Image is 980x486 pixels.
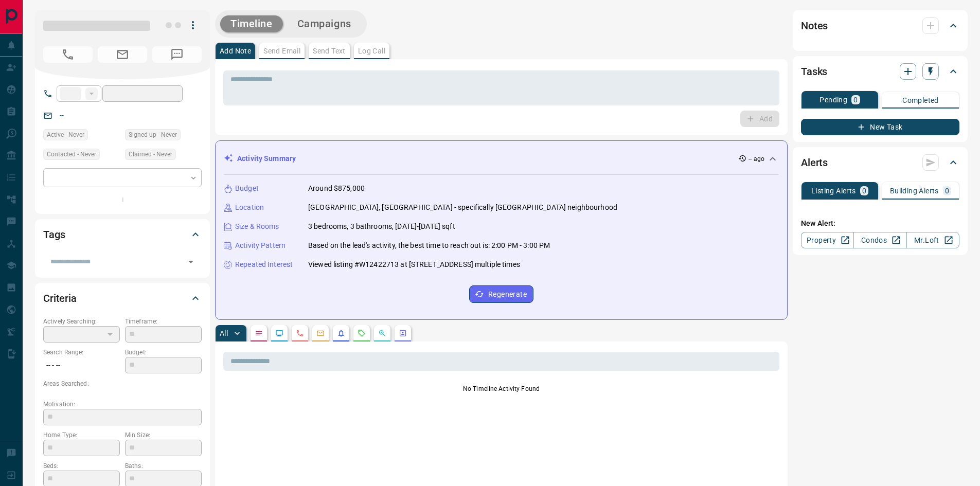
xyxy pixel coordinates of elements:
[125,348,202,357] p: Budget:
[275,329,283,337] svg: Lead Browsing Activity
[801,17,828,34] h2: Notes
[308,240,550,251] p: Based on the lead's activity, the best time to reach out is: 2:00 PM - 3:00 PM
[98,46,147,63] span: No Email
[47,130,84,140] span: Active - Never
[749,154,764,164] p: -- ago
[469,285,533,303] button: Regenerate
[129,130,177,140] span: Signed up - Never
[43,290,77,307] h2: Criteria
[220,47,251,55] p: Add Note
[308,259,520,270] p: Viewed listing #W12422713 at [STREET_ADDRESS] multiple times
[819,96,847,103] p: Pending
[43,357,120,374] p: -- - --
[296,329,304,337] svg: Calls
[43,348,120,357] p: Search Range:
[801,232,854,248] a: Property
[801,154,828,171] h2: Alerts
[235,202,264,213] p: Location
[220,15,283,32] button: Timeline
[43,400,202,409] p: Motivation:
[853,96,858,103] p: 0
[125,317,202,326] p: Timeframe:
[801,218,959,229] p: New Alert:
[308,183,365,194] p: Around $875,000
[125,430,202,440] p: Min Size:
[287,15,362,32] button: Campaigns
[255,329,263,337] svg: Notes
[399,329,407,337] svg: Agent Actions
[811,187,856,194] p: Listing Alerts
[223,384,779,393] p: No Timeline Activity Found
[235,259,293,270] p: Repeated Interest
[47,149,96,159] span: Contacted - Never
[237,153,296,164] p: Activity Summary
[129,149,172,159] span: Claimed - Never
[902,97,939,104] p: Completed
[235,221,279,232] p: Size & Rooms
[337,329,345,337] svg: Listing Alerts
[125,461,202,471] p: Baths:
[43,461,120,471] p: Beds:
[378,329,386,337] svg: Opportunities
[308,221,455,232] p: 3 bedrooms, 3 bathrooms, [DATE]-[DATE] sqft
[224,149,779,168] div: Activity Summary-- ago
[43,317,120,326] p: Actively Searching:
[801,63,827,80] h2: Tasks
[853,232,906,248] a: Condos
[945,187,949,194] p: 0
[358,329,366,337] svg: Requests
[60,111,64,119] a: --
[235,183,259,194] p: Budget
[43,226,65,243] h2: Tags
[235,240,286,251] p: Activity Pattern
[801,119,959,135] button: New Task
[43,46,93,63] span: No Number
[43,222,202,247] div: Tags
[43,286,202,311] div: Criteria
[308,202,617,213] p: [GEOGRAPHIC_DATA], [GEOGRAPHIC_DATA] - specifically [GEOGRAPHIC_DATA] neighbourhood
[316,329,325,337] svg: Emails
[801,13,959,38] div: Notes
[43,379,202,388] p: Areas Searched:
[184,255,198,269] button: Open
[220,330,228,337] p: All
[801,59,959,84] div: Tasks
[43,430,120,440] p: Home Type:
[862,187,866,194] p: 0
[801,150,959,175] div: Alerts
[890,187,939,194] p: Building Alerts
[906,232,959,248] a: Mr.Loft
[152,46,202,63] span: No Number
